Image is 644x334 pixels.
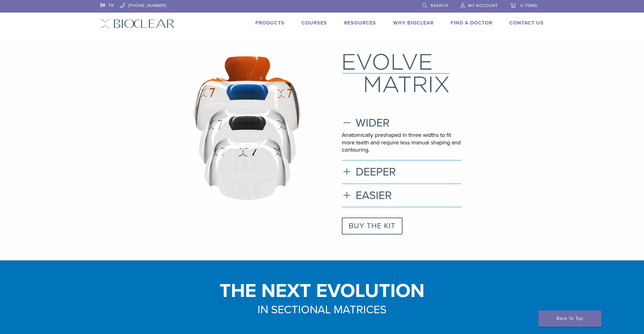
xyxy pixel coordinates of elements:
p: Anatomically preshaped in three widths to fit more teeth and require less manual shaping and cont... [342,132,462,154]
span: My Account [468,3,498,8]
img: Bioclear [100,19,175,28]
a: Why Bioclear [393,20,434,26]
h1: THE NEXT EVOLUTION [96,283,548,299]
h3: WIDER [342,116,462,130]
h3: EASIER [342,189,462,202]
a: Find A Doctor [451,20,492,26]
h3: DEEPER [342,165,462,179]
a: BUY THE KIT [342,218,402,234]
a: Resources [344,20,376,26]
a: Products [255,20,285,26]
a: Courses [302,20,327,26]
a: Back To Top [538,310,601,327]
h3: IN SECTIONAL MATRICES [96,302,548,317]
a: Contact Us [509,20,544,26]
span: 0 items [520,3,537,8]
span: Search [430,3,448,8]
